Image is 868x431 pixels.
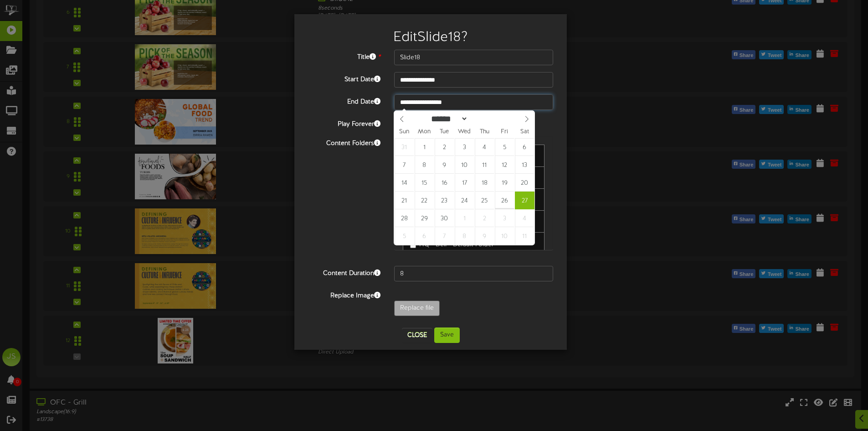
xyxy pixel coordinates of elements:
button: Close [402,328,432,343]
span: October 11, 2025 [515,227,534,245]
span: September 28, 2025 [395,209,414,227]
span: September 3, 2025 [455,138,474,156]
span: September 30, 2025 [435,209,454,227]
span: October 8, 2025 [455,227,474,245]
label: End Date [301,94,387,107]
span: September 21, 2025 [395,192,414,209]
span: September 20, 2025 [515,174,534,192]
h2: Edit Slide18 ? [308,30,553,45]
span: September 18, 2025 [475,174,494,192]
span: September 27, 2025 [515,192,534,209]
span: September 4, 2025 [475,138,494,156]
span: September 13, 2025 [515,156,534,174]
span: September 2, 2025 [435,138,454,156]
span: Sat [514,129,534,135]
span: September 14, 2025 [395,174,414,192]
span: Mon [414,129,434,135]
span: October 1, 2025 [455,209,474,227]
span: October 6, 2025 [415,227,434,245]
span: October 10, 2025 [495,227,514,245]
input: 15 [394,266,553,281]
span: October 4, 2025 [515,209,534,227]
span: September 12, 2025 [495,156,514,174]
span: September 16, 2025 [435,174,454,192]
span: September 10, 2025 [455,156,474,174]
span: September 11, 2025 [475,156,494,174]
span: September 26, 2025 [495,192,514,209]
input: HQ - Deli - Default Folder [410,242,416,248]
label: Title [301,50,387,62]
span: September 7, 2025 [395,156,414,174]
span: September 9, 2025 [435,156,454,174]
span: September 24, 2025 [455,192,474,209]
label: Play Forever [301,117,387,129]
span: Sun [394,129,414,135]
span: September 25, 2025 [475,192,494,209]
span: September 1, 2025 [415,138,434,156]
label: Content Duration [301,266,387,278]
span: October 2, 2025 [475,209,494,227]
span: September 22, 2025 [415,192,434,209]
label: Replace Image [301,288,387,301]
span: August 31, 2025 [395,138,414,156]
label: Start Date [301,72,387,84]
button: Save [434,327,460,343]
span: Tue [434,129,454,135]
span: September 19, 2025 [495,174,514,192]
input: Year [468,114,501,124]
span: September 6, 2025 [515,138,534,156]
label: Content Folders [301,136,387,148]
span: October 7, 2025 [435,227,454,245]
span: September 17, 2025 [455,174,474,192]
span: September 8, 2025 [415,156,434,174]
span: October 5, 2025 [395,227,414,245]
span: September 23, 2025 [435,192,454,209]
input: Title [394,50,553,65]
span: October 3, 2025 [495,209,514,227]
span: September 15, 2025 [415,174,434,192]
span: Thu [474,129,494,135]
span: Wed [454,129,474,135]
span: September 29, 2025 [415,209,434,227]
span: September 5, 2025 [495,138,514,156]
span: Fri [494,129,514,135]
span: October 9, 2025 [475,227,494,245]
